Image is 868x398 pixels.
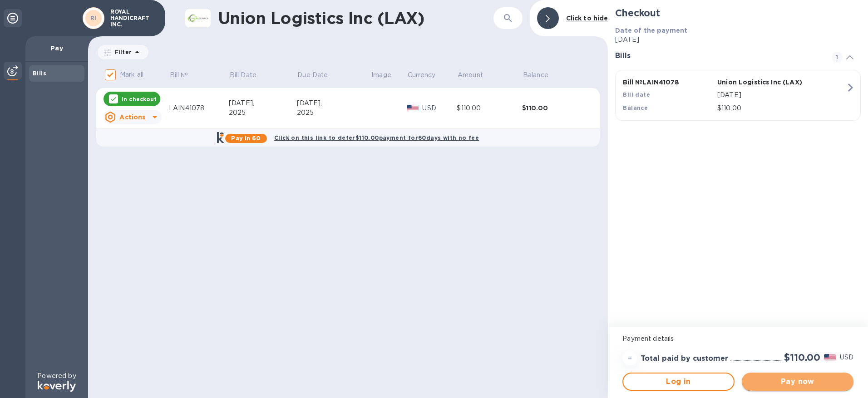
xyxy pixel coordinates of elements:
[457,103,522,113] div: $110.00
[122,95,157,103] p: In checkout
[33,70,46,77] b: Bills
[458,70,495,80] span: Amount
[840,353,853,362] p: USD
[717,90,846,100] p: [DATE]
[742,373,853,391] button: Pay now
[218,9,493,28] h1: Union Logistics Inc (LAX)
[615,35,861,44] p: [DATE]
[422,103,457,113] p: USD
[170,70,188,80] p: Bill №
[407,105,419,111] img: USD
[229,98,297,108] div: [DATE],
[297,70,340,80] span: Due Date
[623,104,648,111] b: Balance
[615,70,861,121] button: Bill №LAIN41078Union Logistics Inc (LAX)Bill date[DATE]Balance$110.00
[297,98,371,108] div: [DATE],
[229,108,297,118] div: 2025
[458,70,483,80] p: Amount
[371,70,391,80] p: Image
[230,70,268,80] span: Bill Date
[566,15,608,22] b: Click to hide
[231,135,261,142] b: Pay in 60
[717,103,846,113] p: $110.00
[622,334,853,344] p: Payment details
[408,70,436,80] p: Currency
[824,354,836,360] img: USD
[274,134,479,141] b: Click on this link to defer $110.00 payment for 60 days with no fee
[170,70,200,80] span: Bill №
[523,70,560,80] span: Balance
[297,108,371,118] div: 2025
[297,70,328,80] p: Due Date
[641,354,728,363] h3: Total paid by customer
[749,376,846,387] span: Pay now
[120,70,143,79] p: Mark all
[38,381,76,392] img: Logo
[90,15,97,21] b: RI
[522,103,587,113] div: $110.00
[111,48,132,56] p: Filter
[615,27,687,34] b: Date of the payment
[623,78,714,87] p: Bill № LAIN41078
[622,351,637,365] div: =
[37,371,76,381] p: Powered by
[169,103,229,113] div: LAIN41078
[230,70,256,80] p: Bill Date
[119,113,145,121] u: Actions
[615,52,821,60] h3: Bills
[623,91,650,98] b: Bill date
[615,7,861,19] h2: Checkout
[631,376,726,387] span: Log in
[717,78,808,87] p: Union Logistics Inc (LAX)
[110,9,156,28] p: ROYAL HANDICRAFT INC.
[523,70,548,80] p: Balance
[622,373,734,391] button: Log in
[832,52,843,63] span: 1
[33,44,81,53] p: Pay
[784,352,820,363] h2: $110.00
